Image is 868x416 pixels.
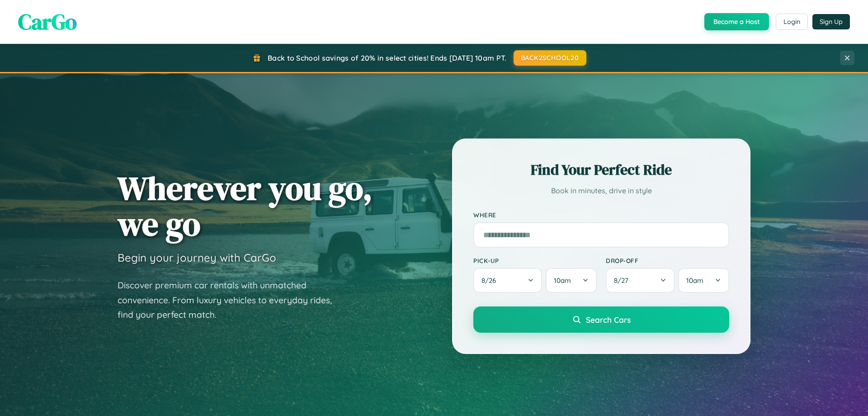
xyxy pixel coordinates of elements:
button: BACK2SCHOOL20 [514,50,586,66]
span: 10am [554,276,571,285]
span: CarGo [18,7,77,37]
span: Search Cars [586,315,631,325]
button: 10am [678,268,729,293]
span: 8 / 26 [481,276,500,285]
p: Book in minutes, drive in style [473,184,729,197]
h3: Begin your journey with CarGo [118,251,276,264]
button: Sign Up [812,14,850,29]
button: Become a Host [704,13,769,30]
h1: Wherever you go, we go [118,170,373,242]
label: Pick-up [473,257,597,264]
label: Where [473,211,729,219]
button: 8/26 [473,268,542,293]
p: Discover premium car rentals with unmatched convenience. From luxury vehicles to everyday rides, ... [118,278,344,322]
button: 10am [546,268,597,293]
button: Search Cars [473,306,729,333]
span: Back to School savings of 20% in select cities! Ends [DATE] 10am PT. [268,53,506,62]
label: Drop-off [606,257,729,264]
span: 10am [686,276,703,285]
button: Login [776,14,808,30]
h2: Find Your Perfect Ride [473,160,729,180]
span: 8 / 27 [614,276,633,285]
button: 8/27 [606,268,675,293]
